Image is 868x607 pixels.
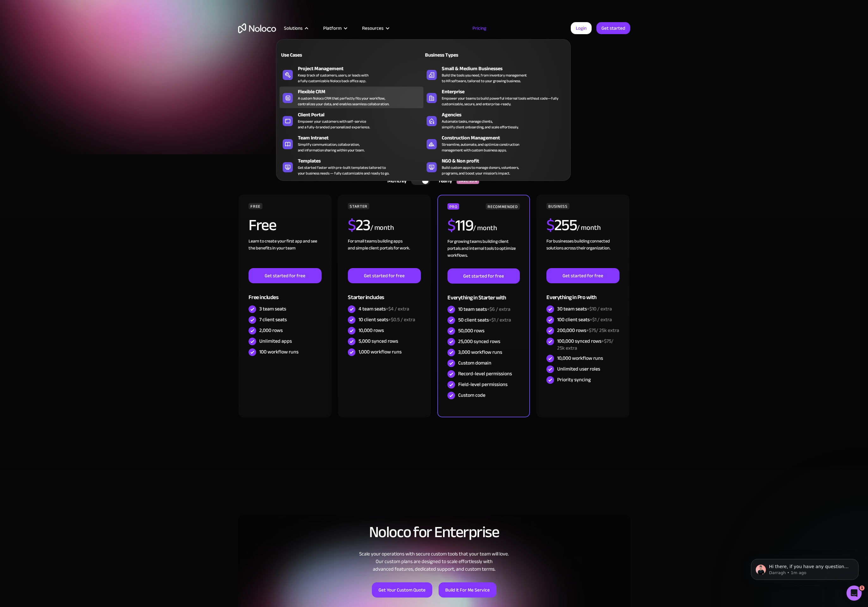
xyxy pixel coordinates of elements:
[280,64,423,85] a: Project ManagementKeep track of customers, users, or leads witha fully customizable Noloco back o...
[442,165,519,176] div: Build custom apps to manage donors, volunteers, programs, and boost your mission’s impact.
[442,134,570,142] div: Construction Management
[557,305,612,312] div: 30 team seats
[259,348,299,355] div: 100 workflow runs
[280,47,423,62] a: Use Cases
[442,142,519,153] div: Streamline, automate, and optimize construction management with custom business apps.
[280,156,423,177] a: TemplatesGet started faster with pre-built templates tailored toyour business needs — fully custo...
[577,223,600,233] div: / month
[546,217,577,233] h2: 255
[557,355,603,362] div: 10,000 workflow runs
[280,110,423,131] a: Client PortalEmpower your customers with self-serviceand a fully-branded personalized experience.
[430,176,457,186] div: Yearly
[447,211,455,240] span: $
[259,305,286,312] div: 3 team seats
[348,217,370,233] h2: 23
[457,178,479,184] div: SAVE 20%
[489,315,511,325] span: +$1 / extra
[465,24,494,32] a: Pricing
[388,315,415,324] span: +$0.5 / extra
[298,134,426,142] div: Team Intranet
[442,95,564,107] div: Empower your teams to build powerful internal tools without code—fully customizable, secure, and ...
[557,327,619,334] div: 200,000 rows
[280,133,423,154] a: Team IntranetSimplify communication, collaboration,and information sharing within your team.
[557,338,619,352] div: 100,000 synced rows
[590,315,612,324] span: +$1 / extra
[298,157,426,165] div: Templates
[348,268,421,283] a: Get started for free
[571,22,592,34] a: Login
[586,326,619,335] span: +$75/ 25k extra
[423,133,567,154] a: Construction ManagementStreamline, automate, and optimize constructionmanagement with custom busi...
[354,24,396,32] div: Resources
[442,72,527,84] div: Build the tools you need, from inventory management to HR software, tailored to your growing busi...
[298,142,365,153] div: Simplify communication, collaboration, and information sharing within your team.
[359,338,398,345] div: 5,000 synced rows
[546,238,619,268] div: For businesses building connected solutions across their organization. ‍
[447,203,459,210] div: PRO
[249,283,321,304] div: Free includes
[458,316,511,323] div: 50 client seats
[447,238,520,268] div: For growing teams building client portals and internal tools to optimize workflows.
[348,203,369,209] div: STARTER
[447,268,520,284] a: Get started for free
[259,316,287,323] div: 7 client seats
[298,119,370,130] div: Empower your customers with self-service and a fully-branded personalized experience.
[447,284,520,304] div: Everything in Starter with
[359,316,415,323] div: 10 client seats
[423,87,567,108] a: EnterpriseEmpower your teams to build powerful internal tools without code—fully customizable, se...
[298,72,368,84] div: Keep track of customers, users, or leads with a fully customizable Noloco back office app.
[423,47,567,62] a: Business Types
[359,348,402,355] div: 1,000 workflow runs
[473,223,497,233] div: / month
[298,95,389,107] div: A custom Noloco CRM that perfectly fits your workflow, centralizes your data, and enables seamles...
[323,24,342,32] div: Platform
[587,304,612,314] span: +$10 / extra
[546,283,619,304] div: Everything in Pro with
[546,203,569,209] div: BUSINESS
[280,87,423,108] a: Flexible CRMA custom Noloco CRM that perfectly fits your workflow,centralizes your data, and enab...
[487,304,510,314] span: +$6 / extra
[372,582,432,598] a: Get Your Custom Quote
[557,316,612,323] div: 100 client seats
[249,238,321,268] div: Learn to create your first app and see the benefits in your team ‍
[458,327,484,334] div: 50,000 rows
[259,327,283,334] div: 2,000 rows
[442,157,570,165] div: NGO & Non profit
[298,88,426,95] div: Flexible CRM
[386,304,409,314] span: +$4 / extra
[359,305,409,312] div: 4 team seats
[249,203,262,209] div: FREE
[439,582,496,598] a: Build it For Me Service
[298,111,426,119] div: Client Portal
[458,359,491,366] div: Custom domain
[362,24,384,32] div: Resources
[458,381,508,388] div: Field-level permissions
[348,238,421,268] div: For small teams building apps and simple client portals for work. ‍
[423,51,493,59] div: Business Types
[458,370,512,377] div: Record-level permissions
[423,110,567,131] a: AgenciesAutomate tasks, manage clients,simplify client onboarding, and scale effortlessly.
[276,30,571,181] nav: Solutions
[447,218,473,233] h2: 119
[557,336,613,353] span: +$75/ 25k extra
[348,283,421,304] div: Starter includes
[846,586,862,601] iframe: Intercom live chat
[379,176,411,186] div: Monthly
[557,365,600,372] div: Unlimited user roles
[742,546,868,590] iframe: Intercom notifications message
[298,165,389,176] div: Get started faster with pre-built templates tailored to your business needs — fully customizable ...
[238,524,630,541] h2: Noloco for Enterprise
[442,65,570,72] div: Small & Medium Businesses
[276,24,315,32] div: Solutions
[238,66,630,85] h1: A plan for organizations of all sizes
[859,586,865,591] span: 1
[238,23,276,33] a: home
[442,119,519,130] div: Automate tasks, manage clients, simplify client onboarding, and scale effortlessly.
[423,156,567,177] a: NGO & Non profitBuild custom apps to manage donors, volunteers,programs, and boost your mission’s...
[557,376,591,383] div: Priority syncing
[259,338,292,345] div: Unlimited apps
[546,268,619,283] a: Get started for free
[458,392,485,399] div: Custom code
